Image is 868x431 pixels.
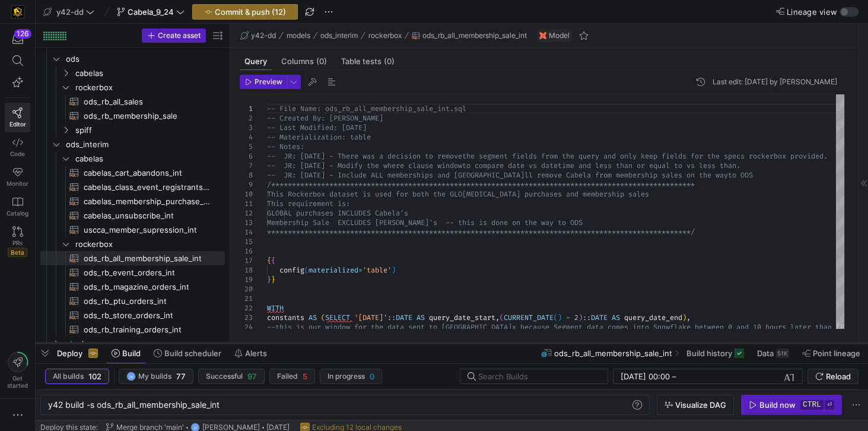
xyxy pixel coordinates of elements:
span: Model [549,31,570,40]
input: Start datetime [621,372,670,381]
span: Build history [686,348,732,358]
div: 51K [776,348,789,358]
span: query_date_end [624,313,682,322]
div: 9 [240,180,253,189]
span: { [267,256,271,265]
div: Build now [759,400,796,410]
div: Press SPACE to select this row. [40,294,225,308]
span: ods_rb_ptu_orders_int​​​​​​​​​​ [84,294,211,308]
span: } [267,275,271,284]
div: 5 [240,142,253,151]
span: , [686,313,691,322]
div: 22 [240,303,253,313]
div: 10 [240,189,253,199]
span: Beta [8,248,27,257]
div: Last edit: [DATE] by [PERSON_NAME] [713,78,837,86]
button: y42-dd [237,28,279,43]
span: Monitor [7,180,28,187]
span: ) [578,313,583,322]
span: materialized [309,265,358,275]
span: 5 [303,372,307,381]
div: Press SPACE to select this row. [40,208,225,223]
span: ods_rb_membership_sale​​​​​​​​​​ [84,109,211,123]
span: = [358,265,363,275]
input: Search Builds [478,372,598,381]
input: End datetime [679,372,756,381]
button: Preview [240,75,287,89]
span: rockerbox [75,237,223,251]
span: cabelas_class_event_registrants_int​​​​​​​​​​ [84,180,211,194]
button: Visualize DAG [657,395,734,415]
div: Press SPACE to select this row. [40,322,225,337]
img: https://storage.googleapis.com/y42-prod-data-exchange/images/uAsz27BndGEK0hZWDFeOjoxA7jCwgK9jE472... [12,6,24,18]
div: Press SPACE to select this row. [40,280,225,294]
div: 7 [240,161,253,170]
a: cabelas_class_event_registrants_int​​​​​​​​​​ [40,180,225,194]
span: 0 [370,372,374,381]
a: Catalog [5,192,30,221]
span: cabelas [75,152,223,166]
span: cabelas_unsubscribe_int​​​​​​​​​​ [84,209,211,223]
span: ods_interim [66,138,223,151]
div: Press SPACE to select this row. [40,166,225,180]
div: Press SPACE to select this row. [40,180,225,194]
span: elds for the specs rockerbox provided. [670,151,828,161]
span: Alerts [245,348,267,358]
div: 1 [240,104,253,113]
span: This Rockerbox dataset is used for both the GLO [267,189,462,199]
a: Editor [5,103,30,132]
a: ods_rb_magazine_orders_int​​​​​​​​​​ [40,280,225,294]
span: config [279,265,304,275]
div: Press SPACE to select this row. [40,109,225,123]
span: query_date_start [429,313,495,322]
span: l to vs less than. [666,161,740,170]
div: 21 [240,294,253,303]
span: ( [304,265,309,275]
span: y42-dd [251,31,276,40]
span: -- Created By: [PERSON_NAME] [267,113,383,123]
span: SELECT [325,313,350,322]
a: ods_rb_all_sales​​​​​​​​​​ [40,94,225,109]
button: ods_interim [317,28,361,43]
button: Successful97 [198,369,265,384]
a: PRsBeta [5,221,30,262]
span: ods_rb_magazine_orders_int​​​​​​​​​​ [84,280,211,294]
div: Press SPACE to select this row. [40,237,225,251]
span: ll remove Cabela from membership sales on the way [524,170,728,180]
a: ods_rb_event_orders_int​​​​​​​​​​ [40,265,225,280]
button: Cabela_9_24 [114,4,187,20]
span: -- File Name: ods_rb_all_membership_sale_int.sql [267,104,466,113]
span: constants [267,313,304,322]
span: rockerbox [368,31,402,40]
div: Press SPACE to select this row. [40,66,225,80]
span: In progress [328,372,365,381]
span: Build [122,348,141,358]
div: 17 [240,256,253,265]
kbd: ctrl [800,400,824,410]
span: ) [392,265,396,275]
a: uscca_member_supression_int​​​​​​​​​​ [40,223,225,237]
button: ods_rb_all_membership_sale_int [409,28,530,43]
span: to ODS [728,170,753,180]
span: cabelas_cart_abandons_int​​​​​​​​​​ [84,166,211,180]
div: Press SPACE to select this row. [40,194,225,208]
button: All builds102 [45,369,109,384]
span: Table tests [341,58,395,65]
a: ods_rb_membership_sale​​​​​​​​​​ [40,109,225,123]
span: y42 build -s ods_rb_all_membership_sale_int [48,400,220,410]
a: https://storage.googleapis.com/y42-prod-data-exchange/images/uAsz27BndGEK0hZWDFeOjoxA7jCwgK9jE472... [5,2,30,22]
span: ods_rb_event_orders_int​​​​​​​​​​ [84,266,211,280]
div: 24 [240,322,253,332]
a: Code [5,132,30,162]
span: ods_rb_all_membership_sale_int​​​​​​​​​​ [84,252,211,265]
span: :: [583,313,591,322]
span: All builds [53,372,84,381]
span: 2 [574,313,578,322]
kbd: ⏎ [825,400,834,410]
span: Get started [7,375,28,389]
span: AS [612,313,620,322]
span: 'table' [363,265,392,275]
div: 4 [240,132,253,142]
span: AS [416,313,425,322]
span: -- Last Modified: [DATE] [267,123,367,132]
